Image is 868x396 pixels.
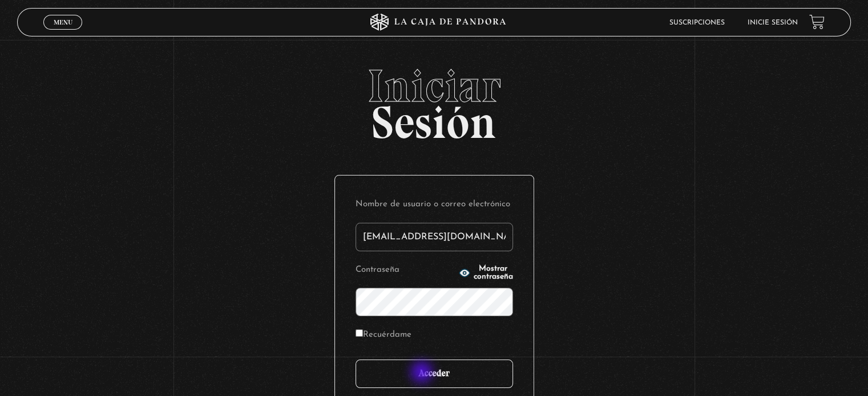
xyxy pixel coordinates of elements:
[356,326,411,344] label: Recuérdame
[356,262,455,279] label: Contraseña
[459,265,513,281] button: Mostrar contraseña
[356,196,513,214] label: Nombre de usuario o correo electrónico
[809,14,825,30] a: View your shopping cart
[669,19,725,26] a: Suscripciones
[356,360,513,388] input: Acceder
[474,265,513,281] span: Mostrar contraseña
[50,28,76,36] span: Cerrar
[356,329,363,337] input: Recuérdame
[17,63,850,136] h2: Sesión
[748,19,798,26] a: Inicie sesión
[17,63,850,109] span: Iniciar
[54,19,72,26] span: Menu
